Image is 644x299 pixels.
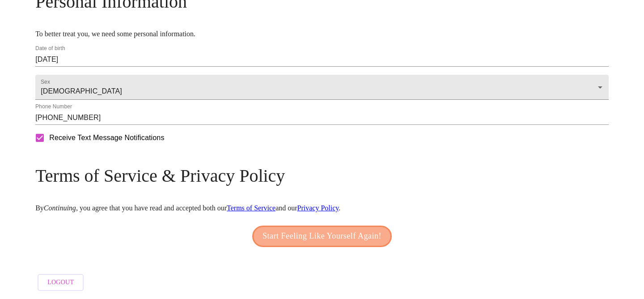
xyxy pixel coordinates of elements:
[263,229,381,243] span: Start Feeling Like Yourself Again!
[35,104,72,110] label: Phone Number
[227,204,275,212] a: Terms of Service
[47,277,74,288] span: Logout
[252,226,392,247] button: Start Feeling Like Yourself Again!
[297,204,339,212] a: Privacy Policy
[35,165,609,186] h3: Terms of Service & Privacy Policy
[35,75,609,100] div: [DEMOGRAPHIC_DATA]
[49,132,164,143] span: Receive Text Message Notifications
[35,46,65,51] label: Date of birth
[38,274,84,291] button: Logout
[35,30,609,38] p: To better treat you, we need some personal information.
[44,204,76,212] em: Continuing
[35,204,609,212] p: By , you agree that you have read and accepted both our and our .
